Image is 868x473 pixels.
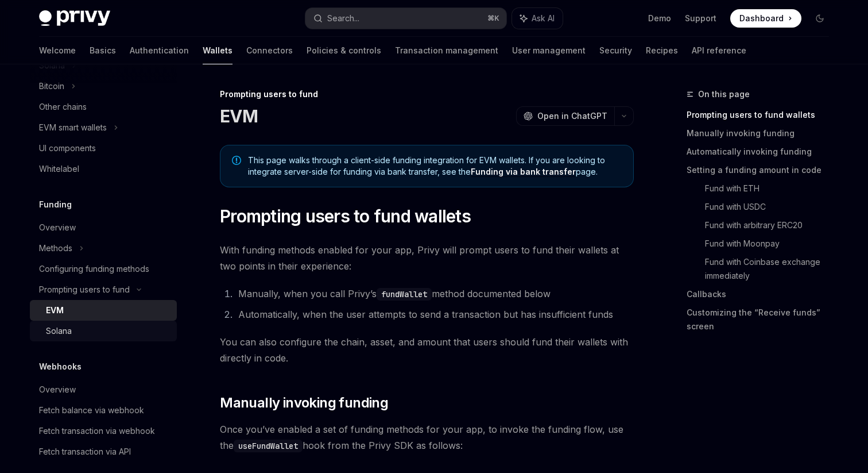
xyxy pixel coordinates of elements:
div: EVM [46,303,64,317]
h5: Funding [39,198,72,211]
span: Prompting users to fund wallets [220,206,471,226]
a: Fund with Coinbase exchange immediately [705,253,838,285]
div: Prompting users to fund [220,89,634,100]
button: Search...⌘K [305,8,506,29]
a: Fund with Moonpay [705,234,838,253]
span: Manually invoking funding [220,394,388,412]
a: Fetch transaction via webhook [30,421,177,441]
a: User management [512,37,586,64]
a: Overview [30,379,177,400]
div: Prompting users to fund [39,283,130,297]
a: Support [685,13,716,24]
div: Fetch balance via webhook [39,403,144,417]
a: API reference [692,37,746,64]
a: Demo [648,13,671,24]
a: Fetch transaction via API [30,441,177,462]
h5: Webhooks [39,360,82,374]
button: Open in ChatGPT [516,106,614,126]
a: Configuring funding methods [30,259,177,279]
a: Fund with USDC [705,198,838,216]
a: Policies & controls [307,37,381,64]
span: Once you’ve enabled a set of funding methods for your app, to invoke the funding flow, use the ho... [220,421,634,453]
a: Manually invoking funding [687,124,838,143]
a: Connectors [246,37,293,64]
span: Dashboard [739,13,784,24]
a: Basics [90,37,116,64]
div: Solana [46,324,72,338]
a: Overview [30,217,177,238]
a: Solana [30,321,177,341]
a: Funding via bank transfer [471,167,576,177]
span: On this page [698,87,750,101]
code: useFundWallet [234,440,303,452]
img: dark logo [39,10,110,26]
div: Fetch transaction via API [39,445,131,459]
a: Customizing the “Receive funds” screen [687,303,838,336]
a: Security [599,37,632,64]
a: Authentication [130,37,189,64]
a: Callbacks [687,285,838,303]
span: This page walks through a client-side funding integration for EVM wallets. If you are looking to ... [248,155,622,178]
div: UI components [39,141,96,155]
div: Bitcoin [39,79,64,93]
span: ⌘ K [487,14,499,23]
li: Automatically, when the user attempts to send a transaction but has insufficient funds [235,306,634,322]
a: Fetch balance via webhook [30,400,177,421]
div: Configuring funding methods [39,262,149,276]
a: Welcome [39,37,76,64]
a: Prompting users to fund wallets [687,106,838,124]
a: Recipes [646,37,678,64]
li: Manually, when you call Privy’s method documented below [235,286,634,302]
div: Fetch transaction via webhook [39,424,155,438]
span: Open in ChatGPT [537,110,607,122]
div: Other chains [39,100,87,114]
span: Ask AI [532,13,555,24]
div: EVM smart wallets [39,121,107,134]
div: Overview [39,221,76,234]
div: Whitelabel [39,162,79,176]
a: Whitelabel [30,159,177,179]
button: Toggle dark mode [811,9,829,28]
svg: Note [232,156,241,165]
span: With funding methods enabled for your app, Privy will prompt users to fund their wallets at two p... [220,242,634,274]
a: Fund with ETH [705,179,838,198]
a: Fund with arbitrary ERC20 [705,216,838,234]
button: Ask AI [512,8,563,29]
a: Transaction management [395,37,498,64]
a: Automatically invoking funding [687,143,838,161]
div: Search... [327,11,359,25]
a: UI components [30,138,177,159]
span: You can also configure the chain, asset, and amount that users should fund their wallets with dir... [220,334,634,366]
a: Setting a funding amount in code [687,161,838,179]
a: EVM [30,300,177,321]
a: Other chains [30,97,177,117]
div: Methods [39,241,72,255]
div: Overview [39,383,76,397]
h1: EVM [220,106,258,126]
a: Wallets [203,37,232,64]
a: Dashboard [730,9,801,28]
code: fundWallet [377,288,432,301]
